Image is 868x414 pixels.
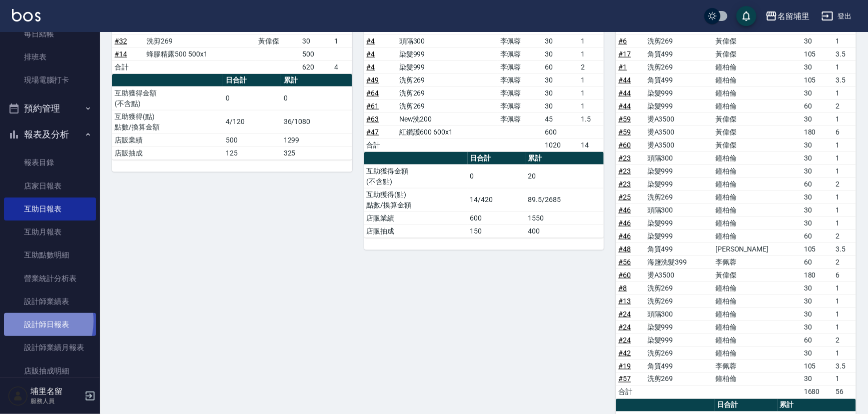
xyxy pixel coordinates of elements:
[31,386,82,396] h5: 埔里名留
[542,125,578,138] td: 600
[364,164,468,188] td: 互助獲得金額 (不含點)
[112,60,144,73] td: 合計
[801,34,833,47] td: 30
[713,73,801,86] td: 鐘柏倫
[801,177,833,190] td: 60
[364,211,468,224] td: 店販業績
[498,112,542,125] td: 李佩蓉
[801,359,833,372] td: 105
[281,133,352,146] td: 1299
[618,362,631,370] a: #19
[645,47,713,60] td: 角質499
[801,320,833,333] td: 30
[713,281,801,294] td: 鐘柏倫
[618,180,631,188] a: #23
[618,102,631,110] a: #44
[801,372,833,385] td: 30
[645,229,713,242] td: 染髮999
[618,128,631,136] a: #59
[645,112,713,125] td: 燙A3500
[801,164,833,177] td: 30
[713,307,801,320] td: 鐘柏倫
[618,284,627,292] a: #8
[397,86,498,99] td: 洗剪269
[618,206,631,214] a: #46
[801,125,833,138] td: 180
[115,37,127,45] a: #32
[112,86,223,110] td: 互助獲得金額 (不含點)
[112,133,223,146] td: 店販業績
[397,60,498,73] td: 染髮999
[578,73,604,86] td: 1
[801,346,833,359] td: 30
[833,385,856,398] td: 56
[223,110,281,133] td: 4/120
[833,60,856,73] td: 1
[4,95,96,121] button: 預約管理
[777,10,809,22] div: 名留埔里
[542,60,578,73] td: 60
[397,47,498,60] td: 染髮999
[4,243,96,266] a: 互助點數明細
[618,63,627,71] a: #1
[618,349,631,357] a: #42
[801,60,833,73] td: 30
[4,313,96,336] a: 設計師日報表
[468,152,526,165] th: 日合計
[223,133,281,146] td: 500
[645,242,713,255] td: 角質499
[801,86,833,99] td: 30
[713,125,801,138] td: 黃偉傑
[578,60,604,73] td: 2
[525,164,604,188] td: 20
[801,242,833,255] td: 105
[525,152,604,165] th: 累計
[713,203,801,216] td: 鐘柏倫
[367,115,379,123] a: #63
[833,86,856,99] td: 1
[4,151,96,174] a: 報表目錄
[801,385,833,398] td: 1680
[618,245,631,253] a: #48
[801,281,833,294] td: 30
[364,224,468,237] td: 店販抽成
[645,333,713,346] td: 染髮999
[833,372,856,385] td: 1
[801,73,833,86] td: 105
[578,86,604,99] td: 1
[618,50,631,58] a: #17
[223,146,281,159] td: 125
[4,290,96,313] a: 設計師業績表
[542,86,578,99] td: 30
[645,34,713,47] td: 洗剪269
[645,281,713,294] td: 洗剪269
[578,99,604,112] td: 1
[4,267,96,290] a: 營業統計分析表
[713,320,801,333] td: 鐘柏倫
[397,125,498,138] td: 紅鑽護600 600x1
[833,73,856,86] td: 3.5
[801,151,833,164] td: 30
[713,138,801,151] td: 黃偉傑
[498,99,542,112] td: 李佩蓉
[397,34,498,47] td: 頭隔300
[332,60,352,73] td: 4
[645,320,713,333] td: 染髮999
[618,115,631,123] a: #59
[616,385,645,398] td: 合計
[801,307,833,320] td: 30
[714,399,777,412] th: 日合計
[223,74,281,87] th: 日合計
[112,74,352,160] table: a dense table
[618,193,631,201] a: #25
[300,60,332,73] td: 620
[367,102,379,110] a: #61
[833,177,856,190] td: 2
[364,188,468,211] td: 互助獲得(點) 點數/換算金額
[618,323,631,331] a: #24
[761,6,813,26] button: 名留埔里
[498,86,542,99] td: 李佩蓉
[144,47,256,60] td: 蜂膠精露500 500x1
[833,359,856,372] td: 3.5
[397,99,498,112] td: 洗剪269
